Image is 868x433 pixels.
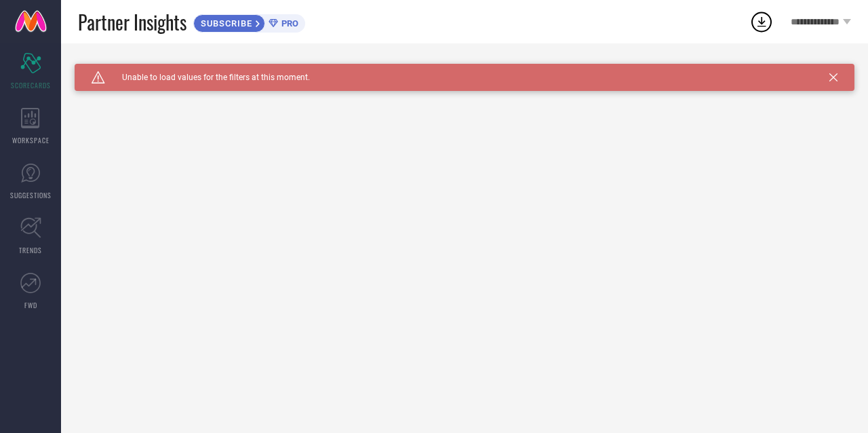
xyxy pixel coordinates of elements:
[11,80,51,90] span: SCORECARDS
[193,11,305,33] a: SUBSCRIBEPRO
[78,8,186,36] span: Partner Insights
[10,190,52,200] span: SUGGESTIONS
[105,73,310,82] span: Unable to load values for the filters at this moment.
[278,18,298,29] span: PRO
[749,10,774,34] div: Open download list
[12,135,50,145] span: WORKSPACE
[75,64,854,75] div: Unable to load filters at this moment. Please try later.
[194,18,256,29] span: SUBSCRIBE
[24,300,37,310] span: FWD
[19,245,42,255] span: TRENDS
